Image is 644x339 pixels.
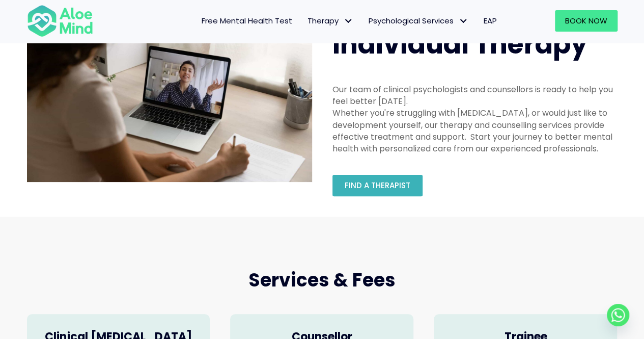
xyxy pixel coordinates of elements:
span: Therapy: submenu [341,14,356,29]
span: Individual Therapy [332,25,587,63]
nav: Menu [106,10,505,32]
img: Therapy online individual [27,26,312,182]
a: Find a therapist [332,175,423,196]
span: Psychological Services: submenu [456,14,471,29]
span: Free Mental Health Test [202,15,292,26]
a: Book Now [555,10,618,32]
span: Services & Fees [248,267,396,293]
a: Whatsapp [607,304,629,326]
span: Find a therapist [345,180,410,191]
div: Whether you're struggling with [MEDICAL_DATA], or would just like to development yourself, our th... [332,107,618,154]
span: EAP [484,15,497,26]
span: Therapy [307,15,353,26]
span: Psychological Services [369,15,468,26]
a: EAP [476,10,505,32]
span: Book Now [565,15,607,26]
img: Aloe mind Logo [27,4,93,38]
a: TherapyTherapy: submenu [300,10,361,32]
a: Free Mental Health Test [194,10,300,32]
div: Our team of clinical psychologists and counsellors is ready to help you feel better [DATE]. [332,84,618,107]
a: Psychological ServicesPsychological Services: submenu [361,10,476,32]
